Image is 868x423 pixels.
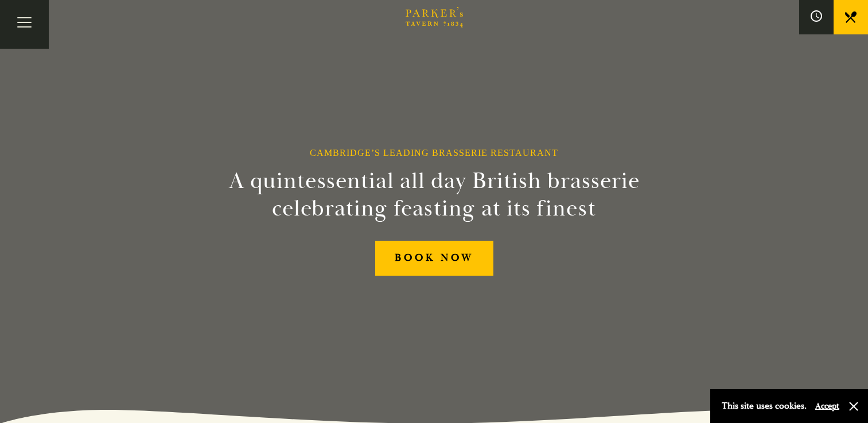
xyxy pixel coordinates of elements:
button: Close and accept [848,401,859,412]
p: This site uses cookies. [722,398,807,414]
button: Accept [815,401,839,412]
h1: Cambridge’s Leading Brasserie Restaurant [310,147,558,158]
h2: A quintessential all day British brasserie celebrating feasting at its finest [173,167,696,222]
a: BOOK NOW [375,241,493,276]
